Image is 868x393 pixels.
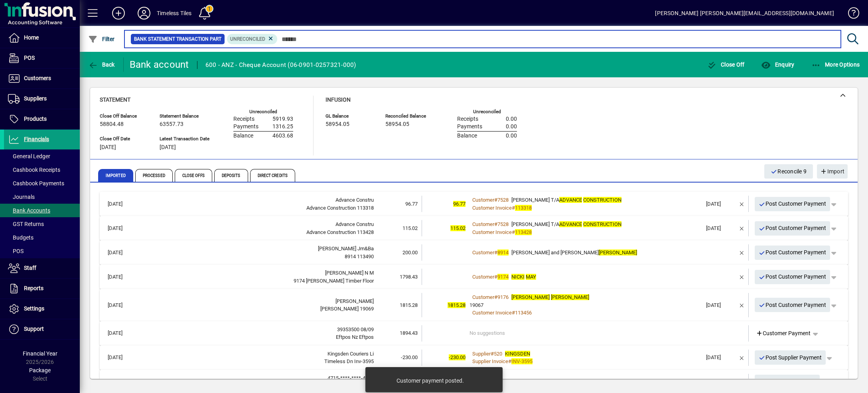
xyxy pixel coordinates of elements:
[755,350,826,365] button: Post Supplier Payment
[141,297,374,305] div: Ottrey Robert
[100,265,848,289] mat-expansion-panel-header: [DATE][PERSON_NAME] N M9174 [PERSON_NAME] Timber Floor1798.43Customer#9174NICKI MAYPost Customer ...
[511,294,550,300] em: [PERSON_NAME]
[88,36,115,42] span: Filter
[515,310,532,316] span: 113456
[98,169,133,182] span: Imported
[141,220,374,228] div: Advance Constru
[141,277,374,285] div: 9174 Nicki May Timber Floor
[233,116,254,122] span: Receipts
[160,136,209,141] span: Latest Transaction Date
[515,205,532,211] em: 113318
[4,177,80,190] a: Cashbook Payments
[472,250,494,255] span: Customer
[4,190,80,204] a: Journals
[494,294,497,300] span: #
[23,350,57,357] span: Financial Year
[160,121,183,128] span: 63557.73
[706,301,736,309] div: [DATE]
[559,221,582,227] em: ADVANCE
[4,258,80,278] a: Staff
[29,367,51,373] span: Package
[104,269,141,285] td: [DATE]
[86,32,117,46] button: Filter
[250,169,295,182] span: Direct Credits
[100,346,848,370] mat-expansion-panel-header: [DATE]Kingsden Couriers LiTimeless Dn Inv-3595-230.00-230.00Supplier#520KINGSDENSupplier Invoice#...
[511,274,525,280] em: NICKI
[811,61,860,68] span: More Options
[761,61,794,68] span: Enquiry
[706,354,736,362] div: [DATE]
[511,221,621,227] span: [PERSON_NAME] T/A
[4,244,80,258] a: POS
[472,351,491,357] span: Supplier
[8,194,35,200] span: Journals
[470,350,505,358] a: Supplier#520
[100,216,848,240] mat-expansion-panel-header: [DATE]Advance ConstruAdvance Construction 113428115.02115.02Customer#7528[PERSON_NAME] T/AADVANCE...
[104,196,141,212] td: [DATE]
[759,197,827,210] span: Post Customer Payment
[512,205,515,211] span: #
[494,250,497,255] span: #
[470,302,483,308] span: 19067
[497,221,509,227] span: 7528
[755,246,831,260] button: Post Customer Payment
[506,116,517,122] span: 0.00
[505,351,530,357] em: KINGSDEN
[100,144,116,151] span: [DATE]
[470,293,511,301] a: Customer#9176
[497,274,509,280] em: 9174
[508,358,511,364] span: #
[511,358,533,364] em: INV-3595
[397,377,464,385] div: Customer payment posted.
[559,197,582,203] em: ADVANCE
[4,299,80,319] a: Settings
[130,58,189,71] div: Bank account
[100,114,148,119] span: Close Off Balance
[104,244,141,261] td: [DATE]
[141,326,374,334] div: 39353500 08/09
[457,133,477,139] span: Balance
[470,273,511,281] a: Customer#9174
[753,326,814,340] a: Customer Payment
[8,221,44,227] span: GST Returns
[80,57,124,72] app-page-header-button: Back
[470,196,511,204] a: Customer#7528
[817,164,848,179] button: Import
[157,7,191,20] div: Timeless Tiles
[472,197,494,203] span: Customer
[4,69,80,88] a: Customers
[4,231,80,244] a: Budgets
[4,163,80,177] a: Cashbook Receipts
[104,350,141,366] td: [DATE]
[820,165,844,178] span: Import
[400,274,418,280] span: 1798.43
[24,136,49,142] span: Financials
[4,319,80,339] a: Support
[755,270,831,284] button: Post Customer Payment
[494,221,497,227] span: #
[160,114,209,119] span: Statement Balance
[24,265,36,271] span: Staff
[4,89,80,109] a: Suppliers
[24,95,47,102] span: Suppliers
[755,375,820,389] button: Post Funds Transfer
[141,305,374,313] div: Rob Ottrey 19069
[100,136,148,141] span: Close Off Date
[655,7,834,20] div: [PERSON_NAME] [PERSON_NAME][EMAIL_ADDRESS][DOMAIN_NAME]
[8,167,60,173] span: Cashbook Receipts
[470,325,702,342] td: No suggestions
[401,354,418,360] span: -230.00
[88,61,115,68] span: Back
[706,200,736,208] div: [DATE]
[160,144,176,151] span: [DATE]
[8,207,50,214] span: Bank Accounts
[470,357,535,365] a: Supplier Invoice#INV-3595
[494,351,502,357] span: 520
[472,358,508,364] span: Supplier Invoice
[759,246,827,259] span: Post Customer Payment
[4,217,80,231] a: GST Returns
[512,229,515,235] span: #
[233,124,258,130] span: Payments
[325,121,349,128] span: 58954.05
[583,197,621,203] em: CONSTRUCTION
